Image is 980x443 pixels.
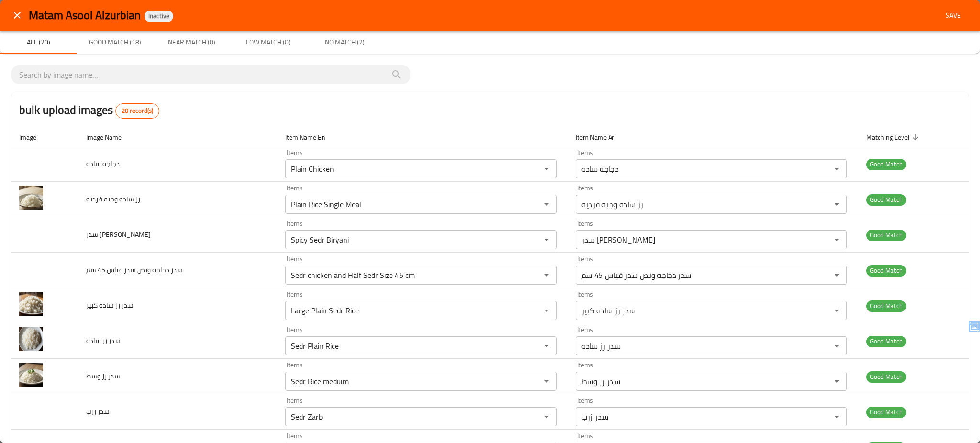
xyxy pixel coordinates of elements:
[866,132,922,143] span: Matching Level
[866,159,906,170] span: Good Match
[86,405,110,418] span: سدر زرب
[86,132,134,143] span: Image Name
[82,36,147,48] span: Good Match (18)
[540,162,553,176] button: Open
[86,193,140,205] span: رز ساده وجبه فرديه
[6,4,29,27] button: close
[86,370,120,382] span: سدر رز وسط
[19,363,43,387] img: سدر رز وسط
[540,339,553,353] button: Open
[830,375,844,388] button: Open
[235,36,301,48] span: Low Match (0)
[29,4,141,26] span: Matam Asool Alzurbian
[830,233,844,246] button: Open
[540,410,553,423] button: Open
[866,230,906,241] span: Good Match
[19,292,43,316] img: سدر رز ساده كبير
[540,233,553,246] button: Open
[830,198,844,211] button: Open
[866,194,906,205] span: Good Match
[568,128,858,146] th: Item Name Ar
[116,106,159,116] span: 20 record(s)
[540,304,553,317] button: Open
[938,7,969,24] button: Save
[942,10,965,22] span: Save
[6,36,71,48] span: All (20)
[145,12,173,20] span: Inactive
[866,407,906,418] span: Good Match
[830,410,844,423] button: Open
[86,157,120,170] span: دجاجه ساده
[540,198,553,211] button: Open
[159,36,224,48] span: Near Match (0)
[866,336,906,347] span: Good Match
[830,339,844,353] button: Open
[540,375,553,388] button: Open
[830,268,844,282] button: Open
[19,101,159,119] h2: bulk upload images
[86,334,121,347] span: سدر رز ساده
[830,304,844,317] button: Open
[19,327,43,351] img: سدر رز ساده
[11,128,78,146] th: Image
[19,186,43,210] img: رز ساده وجبه فرديه
[86,264,183,276] span: سدر دجاجه ونص سدر قياس 45 سم
[866,300,906,311] span: Good Match
[145,11,173,22] div: Inactive
[278,128,568,146] th: Item Name En
[866,371,906,382] span: Good Match
[86,299,134,311] span: سدر رز ساده كبير
[830,162,844,176] button: Open
[19,67,402,82] input: search
[866,265,906,276] span: Good Match
[540,268,553,282] button: Open
[86,228,151,241] span: سدر [PERSON_NAME]
[312,36,377,48] span: No Match (2)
